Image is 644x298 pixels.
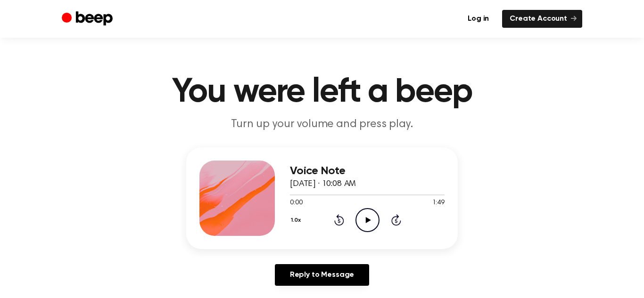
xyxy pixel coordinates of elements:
[290,180,356,188] span: [DATE] · 10:08 AM
[275,264,369,286] a: Reply to Message
[290,165,445,177] h3: Voice Note
[432,198,445,208] span: 1:49
[141,117,503,132] p: Turn up your volume and press play.
[460,10,496,28] a: Log in
[502,10,582,28] a: Create Account
[290,198,302,208] span: 0:00
[81,75,563,109] h1: You were left a beep
[290,212,305,228] button: 1.0x
[62,10,115,28] a: Beep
